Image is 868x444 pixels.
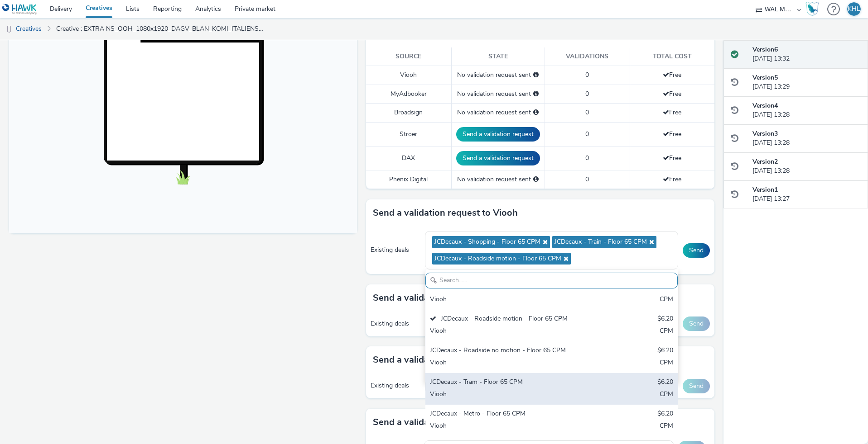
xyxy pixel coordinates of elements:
[585,90,589,98] span: 0
[585,130,589,138] span: 0
[663,90,681,98] span: Free
[663,108,681,117] span: Free
[660,421,673,432] div: CPM
[545,47,630,66] th: Validations
[366,122,451,146] td: Stroer
[430,326,590,337] div: Viooh
[5,25,14,34] img: dooh
[660,390,673,400] div: CPM
[371,246,420,255] div: Existing deals
[683,379,710,393] button: Send
[456,108,540,117] div: No validation request sent
[657,346,673,356] div: $6.20
[2,4,37,15] img: undefined Logo
[430,295,590,305] div: Viooh
[752,129,778,138] strong: Version 3
[663,154,681,162] span: Free
[373,416,551,429] h3: Send a validation request to Phenix Digital
[366,66,451,85] td: Viooh
[451,47,545,66] th: State
[430,314,590,325] div: JCDecaux - Roadside motion - Floor 65 CPM
[430,378,590,388] div: JCDecaux - Tram - Floor 65 CPM
[805,2,819,16] img: Hawk Academy
[752,101,861,120] div: [DATE] 13:28
[555,238,647,246] span: JCDecaux - Train - Floor 65 CPM
[585,154,589,162] span: 0
[585,175,589,184] span: 0
[752,73,778,82] strong: Version 5
[371,381,420,390] div: Existing deals
[752,185,778,194] strong: Version 1
[683,316,710,331] button: Send
[752,185,861,204] div: [DATE] 13:27
[657,409,673,420] div: $6.20
[752,101,778,110] strong: Version 4
[366,104,451,122] td: Broadsign
[752,73,861,92] div: [DATE] 13:29
[371,319,420,328] div: Existing deals
[456,151,540,165] button: Send a validation request
[805,2,823,16] a: Hawk Academy
[430,358,590,368] div: Viooh
[430,421,590,432] div: Viooh
[683,243,710,258] button: Send
[366,85,451,103] td: MyAdbooker
[585,108,589,117] span: 0
[430,346,590,356] div: JCDecaux - Roadside no motion - Floor 65 CPM
[752,157,861,176] div: [DATE] 13:28
[752,157,778,166] strong: Version 2
[533,175,539,184] div: Please select a deal below and click on Send to send a validation request to Phenix Digital.
[657,314,673,325] div: $6.20
[533,71,539,80] div: Please select a deal below and click on Send to send a validation request to Viooh.
[373,353,548,367] h3: Send a validation request to MyAdbooker
[456,175,540,184] div: No validation request sent
[533,108,539,117] div: Please select a deal below and click on Send to send a validation request to Broadsign.
[663,71,681,79] span: Free
[434,238,540,246] span: JCDecaux - Shopping - Floor 65 CPM
[430,390,590,400] div: Viooh
[373,206,518,220] h3: Send a validation request to Viooh
[657,378,673,388] div: $6.20
[752,129,861,148] div: [DATE] 13:28
[533,90,539,99] div: Please select a deal below and click on Send to send a validation request to MyAdbooker.
[663,130,681,138] span: Free
[660,326,673,337] div: CPM
[848,2,860,16] div: KHL
[373,291,536,305] h3: Send a validation request to Broadsign
[456,71,540,80] div: No validation request sent
[660,295,673,305] div: CPM
[52,18,269,40] a: Creative : EXTRA NS_OOH_1080x1920_DAGV_BLAN_KOMI_ITALIENSK A_36_38_2025
[366,170,451,189] td: Phenix Digital
[660,358,673,368] div: CPM
[366,47,451,66] th: Source
[434,255,561,263] span: JCDecaux - Roadside motion - Floor 65 CPM
[456,127,540,142] button: Send a validation request
[585,71,589,79] span: 0
[752,45,861,64] div: [DATE] 13:32
[425,273,678,288] input: Search......
[430,409,590,420] div: JCDecaux - Metro - Floor 65 CPM
[366,146,451,170] td: DAX
[663,175,681,184] span: Free
[752,45,778,54] strong: Version 6
[456,90,540,99] div: No validation request sent
[630,47,714,66] th: Total cost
